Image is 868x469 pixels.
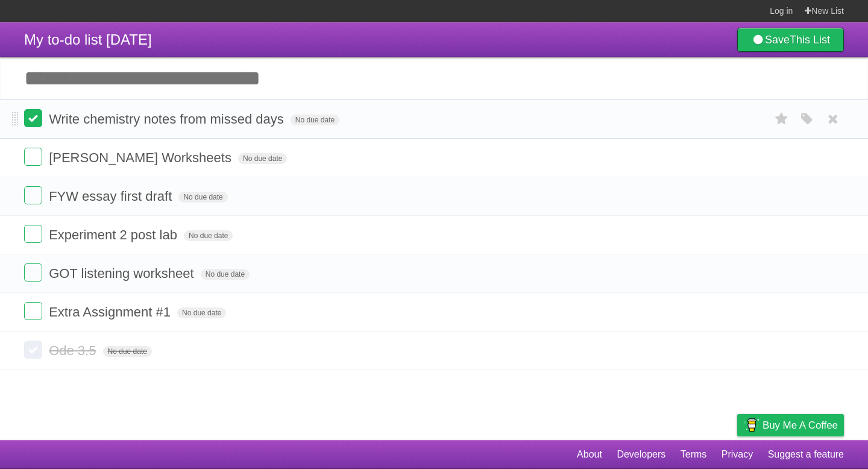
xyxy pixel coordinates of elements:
[49,189,175,204] span: FYW essay first draft
[790,34,830,46] b: This List
[743,415,759,435] img: Buy me a coffee
[24,302,42,320] label: Done
[238,153,287,164] span: No due date
[722,443,753,466] a: Privacy
[681,443,707,466] a: Terms
[24,148,42,166] label: Done
[103,346,152,357] span: No due date
[201,269,250,280] span: No due date
[737,28,844,52] a: SaveThis List
[24,225,42,243] label: Done
[49,343,99,358] span: Ode 3.5
[49,266,197,281] span: GOT listening worksheet
[49,112,287,127] span: Write chemistry notes from missed days
[49,304,174,319] span: Extra Assignment #1
[24,341,42,359] label: Done
[49,227,180,242] span: Experiment 2 post lab
[24,263,42,282] label: Done
[24,109,42,127] label: Done
[770,109,793,129] label: Star task
[291,115,339,125] span: No due date
[184,230,233,241] span: No due date
[577,443,602,466] a: About
[768,443,844,466] a: Suggest a feature
[617,443,665,466] a: Developers
[24,31,152,48] span: My to-do list [DATE]
[177,307,226,318] span: No due date
[737,414,844,436] a: Buy me a coffee
[763,415,838,436] span: Buy me a coffee
[24,186,42,204] label: Done
[49,150,234,165] span: [PERSON_NAME] Worksheets
[178,192,227,203] span: No due date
